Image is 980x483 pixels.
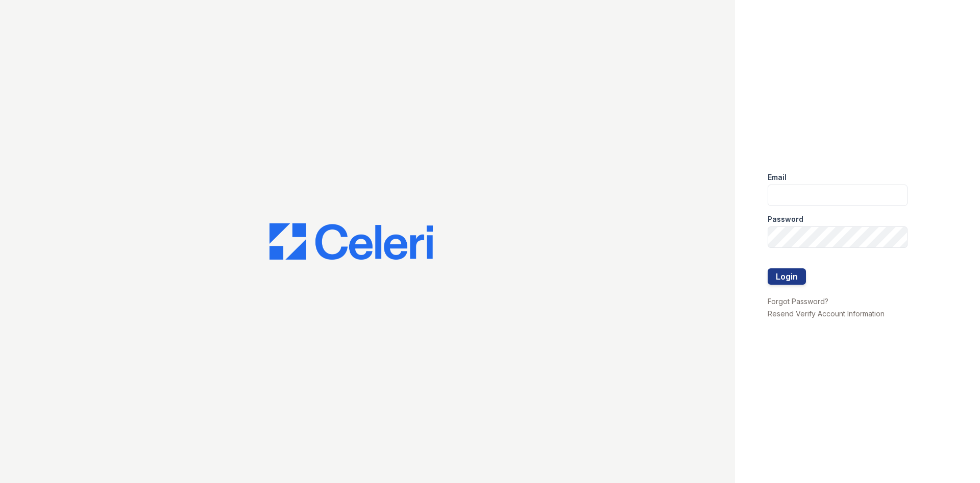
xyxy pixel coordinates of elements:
[768,214,803,224] label: Password
[768,268,806,285] button: Login
[768,309,885,318] a: Resend Verify Account Information
[768,297,828,306] a: Forgot Password?
[269,223,433,260] img: CE_Logo_Blue-a8612792a0a2168367f1c8372b55b34899dd931a85d93a1a3d3e32e68fde9ad4.png
[768,172,787,182] label: Email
